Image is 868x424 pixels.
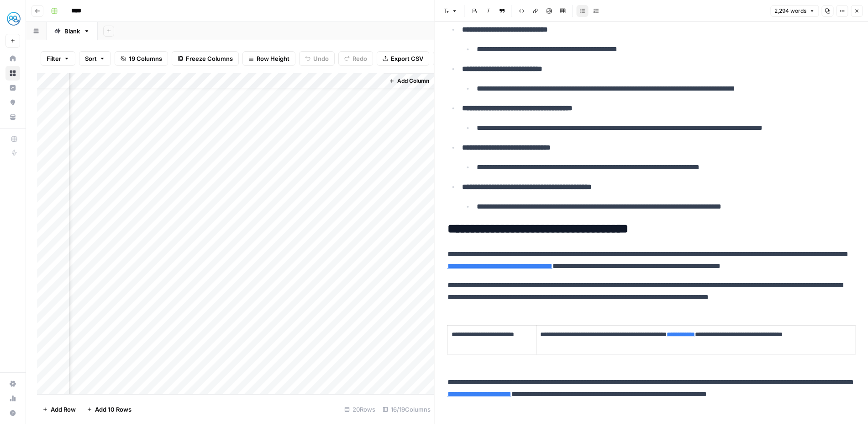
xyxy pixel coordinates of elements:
a: Browse [5,66,20,81]
button: Redo [338,51,373,66]
button: Filter [41,51,75,66]
a: Blank [47,22,98,40]
a: Usage [5,391,20,406]
span: 19 Columns [129,54,162,63]
span: Add Column [397,77,429,85]
button: 19 Columns [115,51,168,66]
button: Sort [79,51,111,66]
button: Freeze Columns [172,51,239,66]
button: Export CSV [377,51,429,66]
button: Undo [299,51,335,66]
span: Row Height [257,54,289,63]
div: 16/19 Columns [379,402,434,417]
span: Redo [352,54,367,63]
span: Add Row [51,405,76,414]
button: Add 10 Rows [81,402,137,417]
span: Add 10 Rows [95,405,132,414]
div: Blank [64,27,80,36]
button: 2,294 words [770,5,819,17]
span: Filter [47,54,61,63]
a: Settings [5,376,20,391]
span: Undo [313,54,329,63]
button: Workspace: MyHealthTeam [5,7,20,30]
button: Help + Support [5,406,20,420]
span: Sort [85,54,97,63]
a: Insights [5,81,20,95]
a: Home [5,51,20,66]
button: Add Row [37,402,81,417]
button: Row Height [242,51,295,66]
span: Freeze Columns [186,54,233,63]
img: MyHealthTeam Logo [5,11,22,27]
button: Add Column [385,75,433,87]
a: Your Data [5,110,20,124]
span: Export CSV [391,54,423,63]
a: Opportunities [5,95,20,110]
span: 2,294 words [774,7,806,15]
div: 20 Rows [341,402,379,417]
